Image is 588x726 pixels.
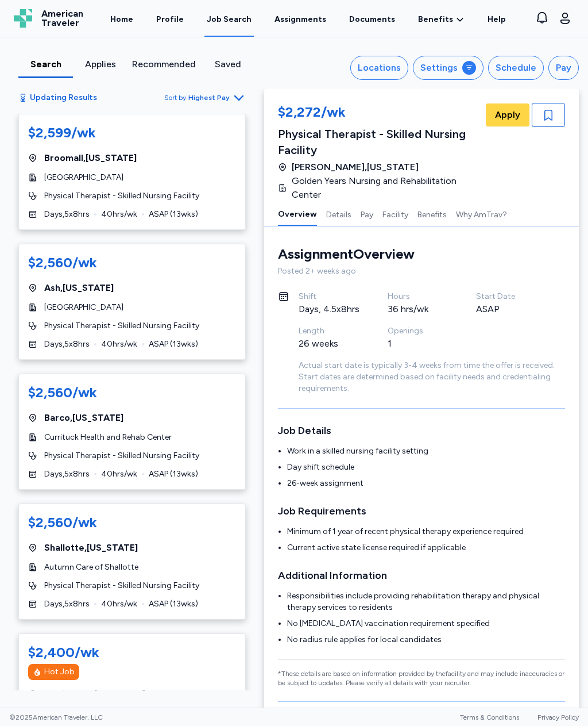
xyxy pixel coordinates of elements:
[299,302,360,316] div: Days, 4.5x8hrs
[44,302,123,313] span: [GEOGRAPHIC_DATA]
[418,14,465,25] a: Benefits
[287,618,565,629] li: No [MEDICAL_DATA] vaccination requirement specified
[44,320,199,332] span: Physical Therapist - Skilled Nursing Facility
[278,503,565,519] h3: Job Requirements
[9,713,103,722] span: © 2025 American Traveler, LLC
[28,383,97,402] div: $2,560/wk
[388,325,449,337] div: Openings
[420,61,458,75] div: Settings
[417,202,447,226] button: Benefits
[476,302,537,316] div: ASAP
[278,669,565,687] p: *These details are based on information provided by the facility and may include inaccuracies or ...
[101,598,137,610] span: 40 hrs/wk
[456,202,507,226] button: Why AmTrav?
[14,9,32,28] img: Logo
[278,245,415,263] div: Assignment Overview
[44,432,172,443] span: Currituck Health and Rehab Center
[358,61,401,75] div: Locations
[101,209,137,220] span: 40 hrs/wk
[23,57,68,71] div: Search
[149,468,198,480] span: ASAP ( 13 wks)
[413,56,483,80] button: Settings
[361,202,373,226] button: Pay
[44,450,199,462] span: Physical Therapist - Skilled Nursing Facility
[278,103,483,124] div: $2,272/wk
[44,562,138,573] span: Autumn Care of Shallotte
[299,291,360,302] div: Shift
[149,339,198,350] span: ASAP ( 13 wks)
[28,124,96,142] div: $2,599/wk
[132,57,196,71] div: Recommended
[44,209,90,220] span: Days , 5 x 8 hrs
[292,160,419,174] span: [PERSON_NAME] , [US_STATE]
[44,541,138,555] span: Shallotte , [US_STATE]
[299,325,360,337] div: Length
[287,478,565,489] li: 26-week assignment
[382,202,408,226] button: Facility
[204,1,254,37] a: Job Search
[287,634,565,646] li: No radius rule applies for local candidates
[44,687,145,701] span: Lewistown , [US_STATE]
[278,422,565,439] h3: Job Details
[44,468,90,480] span: Days , 5 x 8 hrs
[188,93,230,102] span: Highest Pay
[44,151,137,165] span: Broomall , [US_STATE]
[486,103,529,126] button: Apply
[299,337,360,351] div: 26 weeks
[287,526,565,537] li: Minimum of 1 year of recent physical therapy experience required
[460,713,519,721] a: Terms & Conditions
[30,92,97,103] span: Updating Results
[299,360,565,394] div: Actual start date is typically 3-4 weeks from time the offer is received. Start dates are determi...
[44,339,90,350] span: Days , 5 x 8 hrs
[287,445,565,457] li: Work in a skilled nursing facility setting
[556,61,571,75] div: Pay
[496,61,536,75] div: Schedule
[44,666,75,678] div: Hot Job
[488,56,544,80] button: Schedule
[164,93,186,102] span: Sort by
[495,108,520,122] span: Apply
[41,9,83,28] span: American Traveler
[28,253,97,272] div: $2,560/wk
[28,643,99,662] div: $2,400/wk
[101,339,137,350] span: 40 hrs/wk
[326,202,351,226] button: Details
[44,281,114,295] span: Ash , [US_STATE]
[78,57,123,71] div: Applies
[287,590,565,613] li: Responsibilities include providing rehabilitation therapy and physical therapy services to residents
[164,91,246,105] button: Sort byHighest Pay
[350,56,408,80] button: Locations
[207,14,252,25] div: Job Search
[388,302,449,316] div: 36 hrs/wk
[44,580,199,591] span: Physical Therapist - Skilled Nursing Facility
[537,713,579,721] a: Privacy Policy
[476,291,537,302] div: Start Date
[44,172,123,183] span: [GEOGRAPHIC_DATA]
[28,513,97,532] div: $2,560/wk
[205,57,250,71] div: Saved
[418,14,453,25] span: Benefits
[278,266,565,277] div: Posted 2+ weeks ago
[292,174,477,202] span: Golden Years Nursing and Rehabilitation Center
[388,291,449,302] div: Hours
[101,468,137,480] span: 40 hrs/wk
[278,567,565,583] h3: Additional Information
[278,126,483,158] div: Physical Therapist - Skilled Nursing Facility
[149,209,198,220] span: ASAP ( 13 wks)
[44,598,90,610] span: Days , 5 x 8 hrs
[149,598,198,610] span: ASAP ( 13 wks)
[287,542,565,554] li: Current active state license required if applicable
[287,462,565,473] li: Day shift schedule
[388,337,449,351] div: 1
[44,190,199,202] span: Physical Therapist - Skilled Nursing Facility
[548,56,579,80] button: Pay
[278,202,317,226] button: Overview
[44,411,123,425] span: Barco , [US_STATE]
